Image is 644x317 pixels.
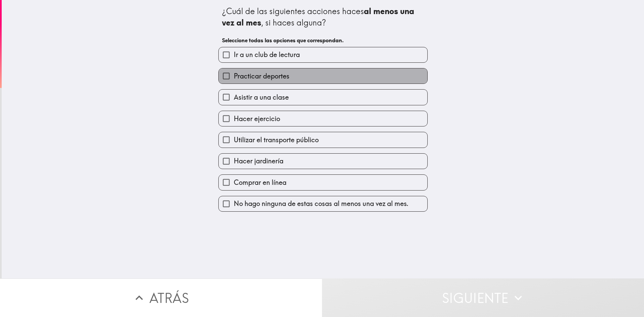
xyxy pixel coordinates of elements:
button: Siguiente [322,278,644,317]
span: No hago ninguna de estas cosas al menos una vez al mes. [234,199,409,208]
span: Hacer jardinería [234,156,283,166]
span: Practicar deportes [234,71,289,81]
button: No hago ninguna de estas cosas al menos una vez al mes. [219,196,427,211]
h6: Seleccione todas las opciones que correspondan. [222,37,424,44]
div: ¿Cuál de las siguientes acciones haces , si haces alguna? [222,6,424,28]
b: al menos una vez al mes [222,6,416,28]
button: Asistir a una clase [219,90,427,105]
button: Comprar en línea [219,175,427,190]
span: Utilizar el transporte público [234,135,319,145]
button: Utilizar el transporte público [219,132,427,147]
button: Practicar deportes [219,68,427,84]
span: Hacer ejercicio [234,114,280,123]
span: Ir a un club de lectura [234,50,300,59]
button: Hacer ejercicio [219,111,427,126]
span: Asistir a una clase [234,93,289,102]
button: Hacer jardinería [219,154,427,169]
span: Comprar en línea [234,178,286,187]
button: Ir a un club de lectura [219,47,427,62]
